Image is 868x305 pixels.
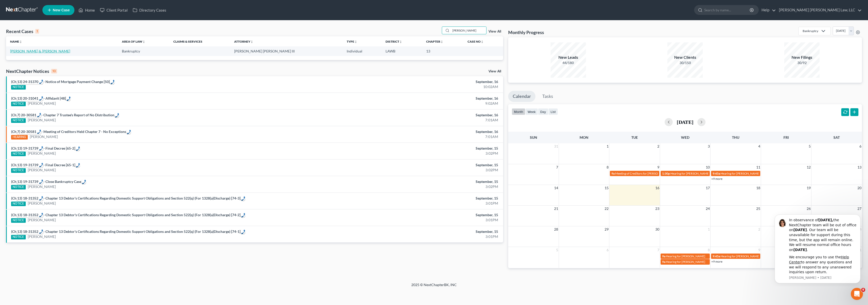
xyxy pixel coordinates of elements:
div: Call: 13) 18-31352 [16,229,43,234]
div: Call: 7) 20-30581 [114,113,119,118]
span: Hearing for [PERSON_NAME] & [PERSON_NAME] [721,172,787,175]
i: unfold_more [250,40,253,43]
div: 7:01AM [339,134,498,139]
div: Call: 13) 18-31352 [240,212,245,217]
span: Fri [783,135,789,140]
span: Hearing for [PERSON_NAME] [721,254,760,258]
div: Call: 13) 19-31739 [75,146,80,151]
a: (Ch13) 18-31352- Chapter 13 Debtor's Certifications Regarding Domestic Support Obligations and Se... [11,196,240,200]
a: [PERSON_NAME] [30,134,58,139]
iframe: Intercom notifications message [767,210,868,286]
span: Thu [732,135,739,140]
img: hfpfyWBK5wQHBAGPgDf9c6qAYOxxMAAAAASUVORK5CYII= [37,129,41,134]
span: 8 [861,288,865,292]
a: [PERSON_NAME] & [PERSON_NAME] [10,49,70,53]
div: NextChapter Notices [6,68,57,74]
img: hfpfyWBK5wQHBAGPgDf9c6qAYOxxMAAAAASUVORK5CYII= [115,113,119,118]
div: Call: 13) 19-31739 [16,179,43,184]
i: unfold_more [142,40,145,43]
span: Sat [833,135,840,140]
span: 6 [859,143,862,149]
input: Search by name... [451,27,486,34]
div: September, 16 [339,79,498,84]
span: 2 [758,226,761,232]
a: (Ch13) 18-31352- Chapter 13 Debtor's Certifications Regarding Domestic Support Obligations and Se... [11,213,240,217]
img: hfpfyWBK5wQHBAGPgDf9c6qAYOxxMAAAAASUVORK5CYII= [67,96,71,101]
span: 26 [806,206,811,212]
span: 7 [657,247,660,253]
div: NOTICE [11,118,26,123]
span: 18 [756,185,761,191]
span: Tue [631,135,638,140]
div: New Filings [784,54,820,60]
span: 8 [606,164,609,170]
span: Meeting of Creditors for [PERSON_NAME] [615,172,671,175]
div: September, 16 [339,96,498,101]
input: Search by name... [704,5,750,15]
div: September, 15 [339,146,498,151]
span: Hearing for [PERSON_NAME] [670,172,710,175]
a: View All [489,30,501,33]
div: 9:02AM [339,101,498,106]
div: Call: 7) 20-30581 [16,113,41,118]
span: 3 [707,143,710,149]
span: 28 [554,226,559,232]
a: (Ch7) 20-30581- Chapter 7 Trustee's Report of No Distribution [11,113,114,117]
div: 7:01AM [339,118,498,123]
span: 5 [556,247,559,253]
div: Call: 13) 20-31041 [16,96,43,101]
div: NOTICE [11,85,26,90]
span: 15 [604,185,609,191]
span: 9a [662,254,665,258]
div: September, 15 [339,179,498,184]
a: (Ch13) 19-31739- Close Bankruptcy Case [11,179,81,184]
button: day [538,108,548,115]
td: Individual [343,46,382,56]
button: week [525,108,538,115]
a: [PERSON_NAME] [28,118,56,123]
span: 5 [808,143,811,149]
td: LAWB [382,46,422,56]
a: Case Nounfold_more [468,40,484,43]
span: 9:45a [713,172,720,175]
div: HEARING [11,135,28,140]
button: list [548,108,558,115]
img: hfpfyWBK5wQHBAGPgDf9c6qAYOxxMAAAAASUVORK5CYII= [82,180,86,184]
span: 9 [657,164,660,170]
td: Bankruptcy [118,46,170,56]
span: 21 [554,206,559,212]
img: hfpfyWBK5wQHBAGPgDf9c6qAYOxxMAAAAASUVORK5CYII= [37,113,41,117]
div: Call: 13) 24-31370 [110,79,115,84]
img: hfpfyWBK5wQHBAGPgDf9c6qAYOxxMAAAAASUVORK5CYII= [39,229,43,234]
a: (Ch13) 18-31352- Chapter 13 Debtor's Certifications Regarding Domestic Support Obligations and Se... [11,229,240,234]
a: (Ch13) 24-31370- Notice of Mortgage Payment Change [50] [11,79,110,84]
a: [PERSON_NAME] [28,201,56,206]
div: 3:02PM [339,151,498,156]
a: [PERSON_NAME] [28,234,56,239]
span: 9a [662,260,665,264]
div: New Leads [551,54,586,60]
div: 10:02AM [339,84,498,89]
a: +9 more [711,260,722,263]
a: +9 more [711,177,722,181]
span: 30 [655,226,660,232]
div: September, 15 [339,229,498,234]
div: 30/150 [667,60,703,65]
div: Recent Cases [6,28,39,34]
div: Call: 13) 20-31041 [66,96,71,101]
div: Bankruptcy [803,29,818,33]
a: View All [489,70,501,73]
div: Call: 13) 18-31352 [16,212,43,217]
a: Client Portal [97,6,130,15]
div: 10 [51,69,57,73]
div: Call: 13) 19-31739 [75,162,80,168]
div: Call: 13) 19-31739 [16,146,43,151]
span: 17 [705,185,710,191]
div: Call: 13) 19-31739 [16,162,43,168]
a: (Ch7) 20-30581- Meeting of Creditors Held Chapter 7 - No Exceptions [11,129,126,134]
div: Call: 7) 20-30581 [16,129,41,134]
div: September, 15 [339,212,498,217]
